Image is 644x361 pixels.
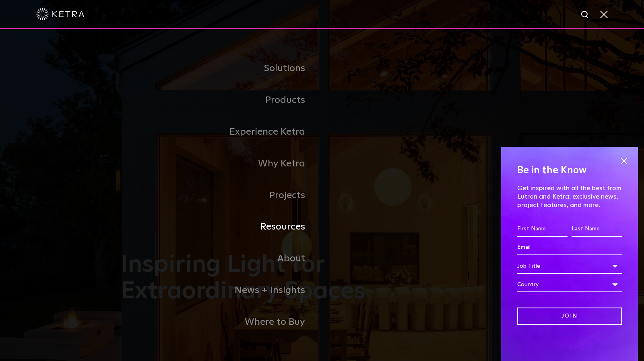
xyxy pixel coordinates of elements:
[517,258,622,274] div: Job Title
[517,308,622,325] input: Join
[580,10,590,20] img: search icon
[36,8,85,20] img: ketra-logo-2019-white
[121,180,322,211] a: Projects
[572,222,622,237] input: Last Name
[517,222,568,237] input: First Name
[121,53,322,84] a: Solutions
[517,184,622,209] p: Get inspired with all the best from Lutron and Ketra: exclusive news, project features, and more.
[121,306,322,338] a: Where to Buy
[517,277,622,292] div: Country
[517,163,622,178] h4: Be in the Know
[121,84,322,116] a: Products
[121,148,322,180] a: Why Ketra
[517,240,622,255] input: Email
[121,211,322,243] a: Resources
[121,243,322,275] a: About
[121,275,322,306] a: News + Insights
[121,53,523,338] div: Navigation Menu
[121,116,322,148] a: Experience Ketra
